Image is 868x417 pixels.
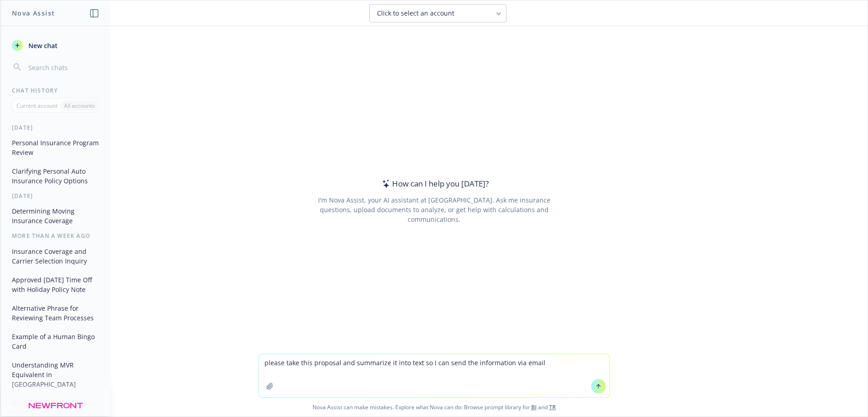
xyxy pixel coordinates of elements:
[4,398,864,417] span: Nova Assist can make mistakes. Explore what Nova can do: Browse prompt library for and
[8,272,103,297] button: Approved [DATE] Time Off with Holiday Policy Note
[27,61,99,74] input: Search chats
[1,192,110,200] div: [DATE]
[64,102,95,110] p: All accounts
[379,178,489,190] div: How can I help you [DATE]?
[8,244,103,269] button: Insurance Coverage and Carrier Selection Inquiry
[377,9,454,18] span: Click to select an account
[531,403,537,411] a: BI
[8,301,103,325] button: Alternative Phrase for Reviewing Team Processes
[305,195,563,224] div: I'm Nova Assist, your AI assistant at [GEOGRAPHIC_DATA]. Ask me insurance questions, upload docum...
[12,8,55,18] h1: Nova Assist
[259,354,609,397] textarea: please take this proposal and summarize it into text so I can send the information via email
[8,164,103,188] button: Clarifying Personal Auto Insurance Policy Options
[8,329,103,354] button: Example of a Human Bingo Card
[16,102,58,110] p: Current account
[8,37,103,54] button: New chat
[1,232,110,240] div: More than a week ago
[8,357,103,392] button: Understanding MVR Equivalent in [GEOGRAPHIC_DATA]
[8,135,103,160] button: Personal Insurance Program Review
[1,87,110,94] div: Chat History
[549,403,556,411] a: TR
[369,4,507,22] button: Click to select an account
[27,41,58,50] span: New chat
[8,203,103,228] button: Determining Moving Insurance Coverage
[1,124,110,132] div: [DATE]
